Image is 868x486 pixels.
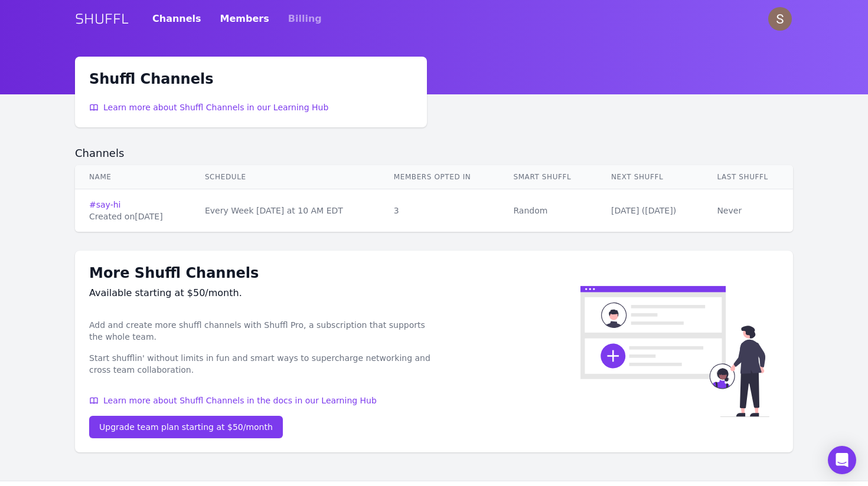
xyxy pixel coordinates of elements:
[767,6,793,32] button: User menu
[89,199,177,211] a: #say-hi
[89,265,434,281] h1: More Shuffl Channels
[288,2,322,35] a: Billing
[89,71,328,87] h1: Shuffl Channels
[75,9,129,28] a: SHUFFL
[89,319,434,343] p: Add and create more shuffl channels with Shuffl Pro, a subscription that supports the whole team.
[499,189,597,232] td: Random
[828,446,856,474] div: Open Intercom Messenger
[89,211,177,222] div: Created on [DATE]
[152,2,201,35] a: Channels
[499,165,597,189] th: Smart Shuffl
[703,165,793,189] th: Last Shuffl
[89,395,434,406] a: Learn more about Shuffl Channels in the docs in our Learning Hub
[220,2,269,35] a: Members
[611,205,688,216] div: [DATE] ( [DATE] )
[768,7,792,31] img: Samika Tara
[717,205,779,216] div: Never
[89,416,283,438] a: Upgrade team plan starting at $50/month
[89,286,434,300] div: Available starting at $50/month.
[89,101,328,113] a: Learn more about Shuffl Channels in our Learning Hub
[103,395,377,406] span: Learn more about Shuffl Channels in the docs in our Learning Hub
[597,165,703,189] th: Next Shuffl
[103,101,328,113] span: Learn more about Shuffl Channels in our Learning Hub
[99,421,273,433] div: Upgrade team plan starting at $50/month
[380,189,500,232] td: 3
[75,146,793,160] h2: Channels
[89,352,434,376] p: Start shufflin' without limits in fun and smart ways to supercharge networking and cross team col...
[75,165,191,189] th: Name
[380,165,500,189] th: Members Opted In
[191,189,380,232] td: Every Week [DATE] at 10 AM EDT
[191,165,380,189] th: Schedule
